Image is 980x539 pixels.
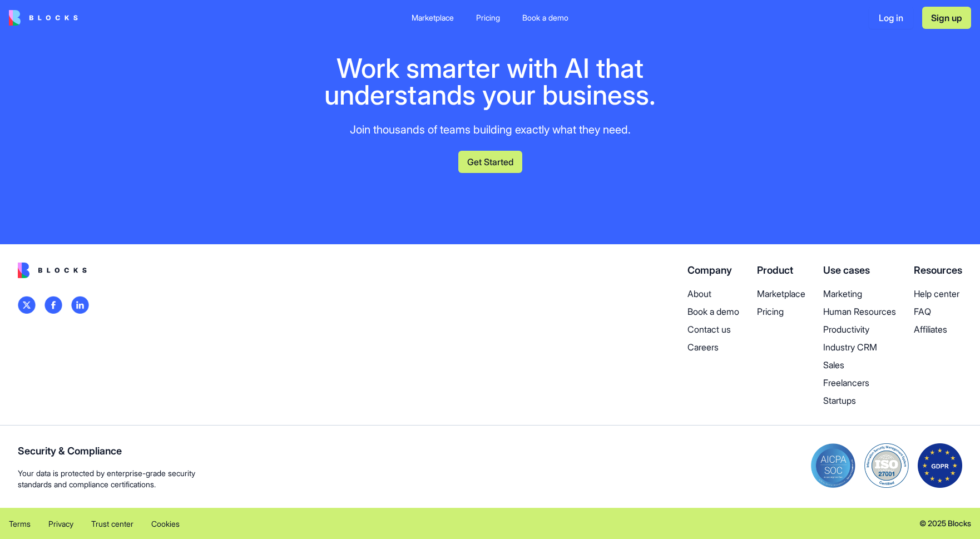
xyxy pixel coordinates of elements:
a: Marketing [823,287,896,300]
a: Marketplace [403,8,463,28]
img: logo [71,296,89,314]
span: Resources [914,264,962,276]
a: Industry CRM [823,340,896,354]
a: Cookies [151,517,180,530]
div: Work smarter with AI that understands your business. [303,55,677,108]
div: Marketplace [412,12,454,23]
a: Pricing [467,8,509,28]
a: Freelancers [823,376,896,389]
span: Privacy [48,519,73,528]
img: iso-27001 [864,443,909,488]
img: soc2 [811,443,855,488]
button: Get Started [458,151,522,173]
a: Human Resources [823,305,896,318]
a: Startups [823,394,896,407]
a: FAQ [914,305,962,318]
img: logo [18,296,36,314]
a: Trust center [91,517,133,530]
img: logo [44,296,62,314]
a: Contact us [687,323,739,336]
a: About [687,287,739,300]
span: Company [687,264,732,276]
span: Terms [9,519,31,528]
a: Book a demo [687,305,739,318]
a: Careers [687,340,739,354]
span: Security & Compliance [18,443,195,459]
a: Terms [9,517,31,530]
span: Use cases [823,264,870,276]
span: Your data is protected by enterprise-grade security standards and compliance certifications. [18,468,195,490]
div: Book a demo [522,12,568,23]
a: Pricing [757,305,805,318]
button: Log in [869,7,913,29]
div: Join thousands of teams building exactly what they need. [303,122,677,137]
span: Product [757,264,793,276]
a: Privacy [48,517,73,530]
a: Book a demo [513,8,577,28]
a: Affiliates [914,323,962,336]
span: © 2025 Blocks [919,518,971,529]
a: Sales [823,358,896,372]
button: Sign up [922,7,971,29]
img: logo [18,263,87,278]
span: Trust center [91,519,133,528]
span: Cookies [151,519,180,528]
a: Help center [914,287,962,300]
img: logo [9,10,78,26]
a: Productivity [823,323,896,336]
a: Marketplace [757,287,805,300]
img: gdpr [918,443,962,488]
div: Pricing [476,12,500,23]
